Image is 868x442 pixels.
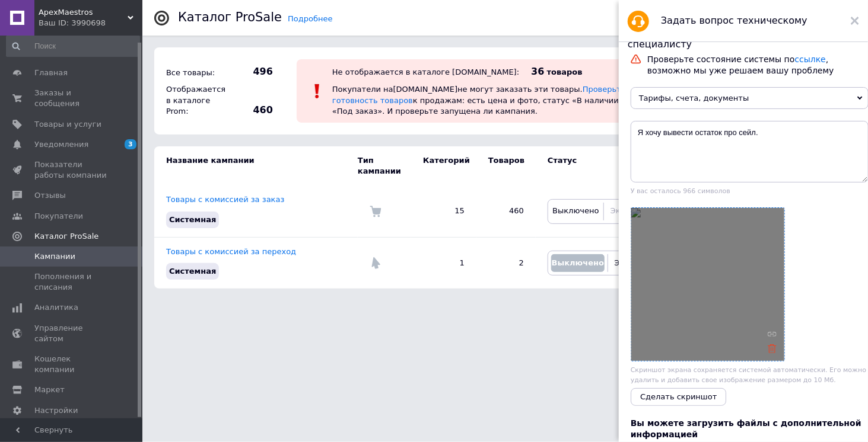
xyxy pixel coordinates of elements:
[332,68,519,76] div: Не отображается в каталоге [DOMAIN_NAME]:
[631,208,784,361] a: Screenshot.png
[411,185,476,237] td: 15
[39,7,128,18] span: ApexMaestros
[178,11,282,24] div: Каталог ProSale
[476,237,536,289] td: 2
[551,203,600,220] button: Выключено
[166,247,296,256] a: Товары с комиссией за переход
[411,146,476,185] td: Категорий
[34,354,110,375] span: Кошелек компании
[169,215,216,224] span: Системная
[547,68,583,76] span: товаров
[631,388,726,406] button: Сделать скриншот
[309,82,326,100] img: :exclamation:
[607,203,644,220] button: Эконом
[34,385,65,395] span: Маркет
[370,206,381,217] img: Комиссия за заказ
[34,323,110,344] span: Управление сайтом
[631,418,861,440] span: Вы можете загрузить файлы с дополнительной информацией
[640,392,717,401] span: Сделать скриншот
[332,85,641,115] span: Покупатели на [DOMAIN_NAME] не могут заказать эти товары. к продажам: есть цена и фото, статус «В...
[476,185,536,237] td: 460
[531,66,544,77] span: 36
[611,206,641,215] span: Эконом
[154,146,358,185] td: Название кампании
[411,237,476,289] td: 1
[166,195,284,204] a: Товары с комиссией за заказ
[631,366,866,384] span: Скриншот экрана сохраняется системой автоматически. Его можно удалить и добавить свое изображение...
[795,55,826,64] a: ссылке
[125,139,136,149] span: 3
[552,258,604,267] span: Выключено
[631,187,730,195] span: У вас осталось 966 символов
[34,159,110,181] span: Показатели работы компании
[34,231,98,242] span: Каталог ProSale
[370,257,381,269] img: Комиссия за переход
[34,88,110,109] span: Заказы и сообщения
[163,65,228,81] div: Все товары:
[611,254,648,272] button: Эконом
[231,65,273,78] span: 496
[332,85,626,104] a: Проверьте готовность товаров
[34,139,88,150] span: Уведомления
[34,302,78,313] span: Аналитика
[552,206,599,215] span: Выключено
[615,258,645,267] span: Эконом
[476,146,536,185] td: Товаров
[163,81,228,120] div: Отображается в каталоге Prom:
[34,271,110,293] span: Пополнения и списания
[231,104,273,117] span: 460
[34,211,83,222] span: Покупатели
[536,146,809,185] td: Статус
[39,18,142,28] div: Ваш ID: 3990698
[34,251,75,262] span: Кампании
[34,405,78,416] span: Настройки
[169,267,216,276] span: Системная
[288,14,332,23] a: Подробнее
[551,254,605,272] button: Выключено
[358,146,411,185] td: Тип кампании
[34,119,101,130] span: Товары и услуги
[34,68,68,78] span: Главная
[6,36,140,57] input: Поиск
[34,190,66,201] span: Отзывы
